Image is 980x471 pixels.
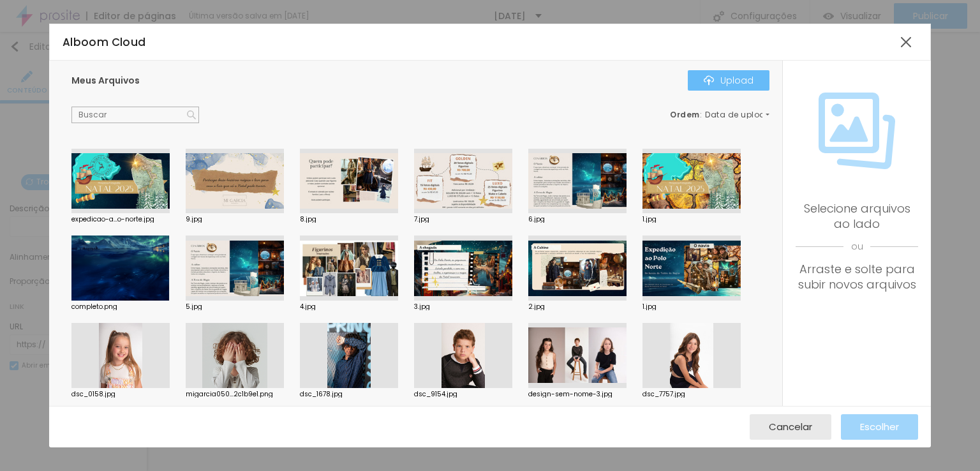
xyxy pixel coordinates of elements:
[528,304,627,310] div: 2.jpg
[300,304,398,310] div: 4.jpg
[860,421,899,432] span: Escolher
[187,110,196,119] img: Icone
[796,201,918,292] div: Selecione arquivos ao lado Arraste e solte para subir novos arquivos
[704,75,754,86] div: Upload
[71,107,199,123] input: Buscar
[186,391,284,398] div: migarcia050...2c1b9e1.png
[688,70,769,91] button: IconeUpload
[528,391,627,398] div: design-sem-nome-3.jpg
[300,391,398,398] div: dsc_1678.jpg
[414,304,512,310] div: 3.jpg
[63,34,146,50] span: Alboom Cloud
[414,216,512,223] div: 7.jpg
[750,414,831,440] button: Cancelar
[705,111,771,119] span: Data de upload
[71,391,170,398] div: dsc_0158.jpg
[642,304,741,310] div: 1.jpg
[819,93,895,169] img: Icone
[71,304,170,310] div: completo.png
[704,75,714,86] img: Icone
[670,111,769,119] div: :
[414,391,512,398] div: dsc_9154.jpg
[769,421,812,432] span: Cancelar
[71,216,170,223] div: expedicao-a...o-norte.jpg
[670,109,700,120] span: Ordem
[528,216,627,223] div: 6.jpg
[300,216,398,223] div: 8.jpg
[796,232,918,262] span: ou
[642,391,741,398] div: dsc_7757.jpg
[642,216,741,223] div: 1.jpg
[71,74,140,87] span: Meus Arquivos
[186,304,284,310] div: 5.jpg
[841,414,918,440] button: Escolher
[186,216,284,223] div: 9.jpg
